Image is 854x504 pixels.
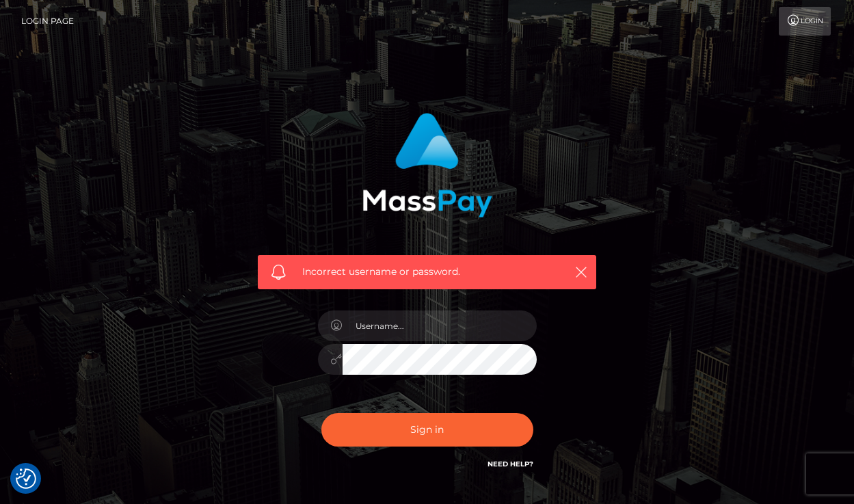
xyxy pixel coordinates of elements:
img: MassPay Login [362,113,492,217]
img: Revisit consent button [16,468,36,489]
a: Need Help? [488,460,533,468]
input: Username... [343,310,537,341]
span: Incorrect username or password. [302,265,552,279]
button: Sign in [321,413,533,447]
button: Consent Preferences [16,468,36,489]
a: Login [779,7,831,36]
a: Login Page [21,7,74,36]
